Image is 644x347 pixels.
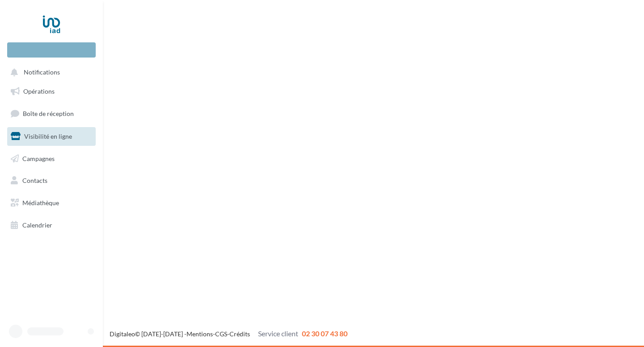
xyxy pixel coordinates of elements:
a: Campagnes [5,149,97,168]
span: Contacts [22,177,47,184]
a: Opérations [5,82,97,101]
span: Boîte de réception [23,110,74,117]
span: Service client [258,329,298,338]
a: Digitaleo [110,330,135,338]
span: 02 30 07 43 80 [302,329,347,338]
span: Visibilité en ligne [24,132,72,140]
span: Opérations [23,87,55,95]
span: Campagnes [22,154,55,162]
a: Contacts [5,171,97,190]
a: CGS [215,330,227,338]
a: Calendrier [5,216,97,235]
span: Médiathèque [22,199,59,207]
a: Boîte de réception [5,104,97,123]
span: Calendrier [22,221,52,229]
a: Mentions [186,330,213,338]
a: Crédits [229,330,250,338]
a: Visibilité en ligne [5,127,97,146]
span: © [DATE]-[DATE] - - - [110,330,347,338]
a: Médiathèque [5,194,97,212]
span: Notifications [24,69,60,76]
div: Nouvelle campagne [7,42,96,58]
